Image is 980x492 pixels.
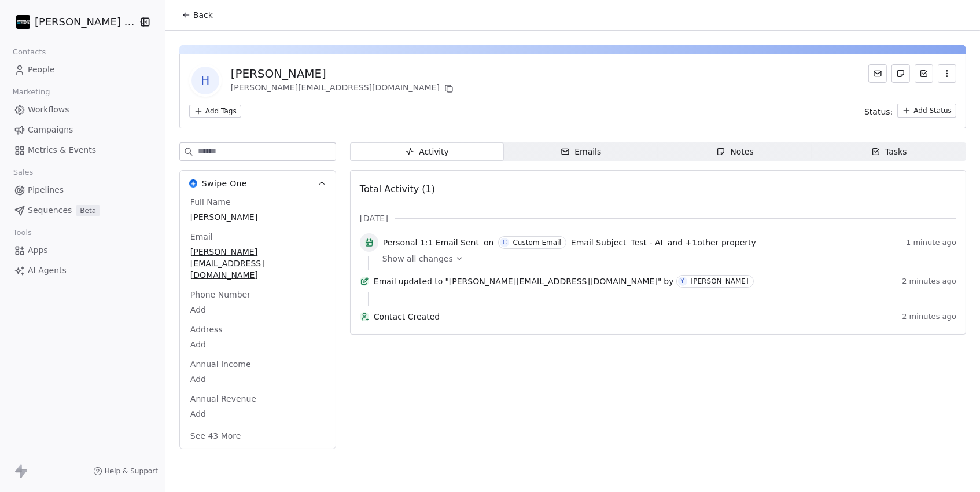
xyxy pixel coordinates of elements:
div: [PERSON_NAME] [691,277,749,285]
span: and + 1 other property [668,237,756,248]
a: Apps [9,241,156,260]
span: Sales [8,164,38,181]
span: Add [190,339,325,350]
button: See 43 More [183,425,248,446]
span: Full Name [188,196,233,208]
div: Y [681,277,684,286]
span: Marketing [8,83,55,101]
span: Add [190,373,325,385]
span: Total Activity (1) [360,183,435,194]
span: by [664,276,673,287]
span: Swipe One [202,178,247,189]
button: Add Status [897,104,956,118]
span: Pipelines [28,184,64,196]
span: Phone Number [188,289,253,300]
div: [PERSON_NAME][EMAIL_ADDRESS][DOMAIN_NAME] [231,82,456,96]
div: [PERSON_NAME] [231,65,456,82]
span: Address [188,324,225,335]
div: C [503,238,507,247]
div: Tasks [871,146,907,158]
span: Email [374,276,396,287]
span: Add [190,304,325,315]
span: Contact Created [374,311,897,322]
span: Workflows [28,104,69,116]
span: Status: [864,106,893,118]
a: Show all changes [382,253,948,265]
span: H [191,67,219,94]
span: Tools [8,224,36,241]
span: Contacts [8,43,51,61]
div: Notes [716,146,753,158]
a: AI Agents [9,261,156,280]
span: Apps [28,244,48,256]
span: Annual Income [188,358,253,370]
div: Swipe OneSwipe One [180,196,336,449]
span: Email Subject [571,237,627,248]
button: Add Tags [189,105,241,118]
img: Daudelin%20Photo%20Logo%20White%202025%20Square.png [16,15,30,29]
div: Emails [561,146,601,158]
span: [PERSON_NAME] [190,211,325,223]
span: Add [190,408,325,420]
span: Personal 1:1 Email Sent [383,237,479,248]
span: People [28,64,55,76]
span: updated to [399,276,443,287]
span: Sequences [28,204,72,216]
span: [PERSON_NAME] Photo [35,14,135,30]
span: AI Agents [28,265,67,277]
span: Campaigns [28,124,73,136]
span: Metrics & Events [28,144,96,156]
span: Annual Revenue [188,393,259,405]
span: 2 minutes ago [902,312,956,321]
a: Campaigns [9,120,156,139]
span: Help & Support [105,467,158,476]
img: Swipe One [189,179,197,188]
a: People [9,60,156,79]
span: Show all changes [382,253,453,265]
span: on [484,237,493,248]
span: 2 minutes ago [902,277,956,286]
span: [PERSON_NAME][EMAIL_ADDRESS][DOMAIN_NAME] [190,246,325,281]
a: Metrics & Events [9,141,156,160]
span: Email [188,231,215,243]
span: 1 minute ago [906,238,956,247]
button: Swipe OneSwipe One [180,171,336,196]
button: [PERSON_NAME] Photo [14,12,131,32]
span: Test - AI [631,237,663,248]
span: "[PERSON_NAME][EMAIL_ADDRESS][DOMAIN_NAME]" [445,276,661,287]
span: [DATE] [360,212,388,224]
span: Beta [76,205,100,216]
a: Pipelines [9,181,156,200]
button: Back [175,5,220,25]
a: SequencesBeta [9,201,156,220]
div: Custom Email [513,238,561,247]
a: Workflows [9,100,156,119]
a: Help & Support [93,467,158,476]
span: Back [193,9,213,21]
